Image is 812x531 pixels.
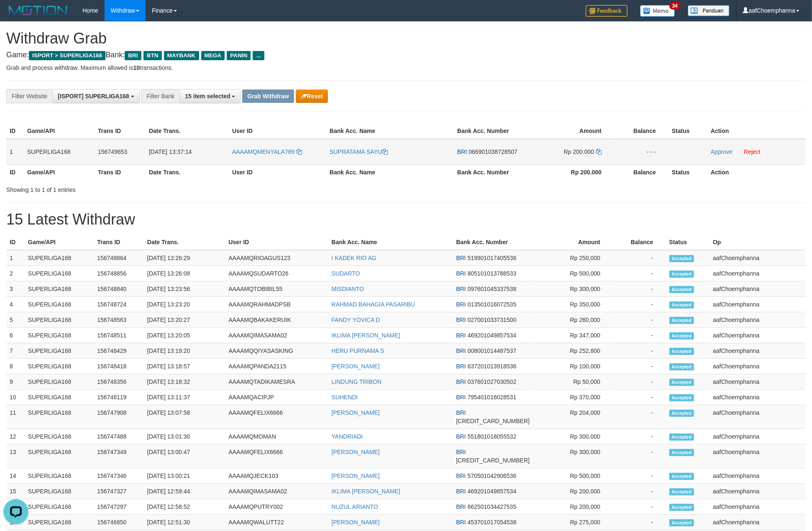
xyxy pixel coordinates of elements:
a: [PERSON_NAME] [331,472,379,479]
span: BRI [456,270,466,277]
a: [PERSON_NAME] [331,363,379,370]
td: AAAAMQBAKAKERUIK [225,312,328,328]
td: Rp 500,000 [533,468,613,484]
th: Balance [613,235,666,250]
td: 4 [6,297,25,312]
th: Game/API [24,123,95,139]
td: SUPERLIGA168 [25,312,94,328]
td: 156747349 [94,444,144,468]
span: Accepted [669,410,694,417]
td: SUPERLIGA168 [25,484,94,499]
span: Copy 662501034427535 to clipboard [468,503,517,510]
td: - [613,444,666,468]
td: - [613,297,666,312]
a: NUZUL ARIANTO [331,503,378,510]
td: AAAAMQIMASAMA02 [225,484,328,499]
td: [DATE] 13:01:30 [144,429,225,444]
td: 156748856 [94,266,144,281]
span: BRI [456,317,466,323]
span: 34 [669,2,681,10]
button: 15 item selected [179,89,241,103]
a: MISDIANTO [331,286,364,292]
td: 156748511 [94,328,144,343]
th: ID [6,164,24,180]
td: aafChoemphanna [710,374,806,390]
td: AAAAMQRIOAGUS123 [225,250,328,266]
td: - [613,468,666,484]
td: Rp 50,000 [533,374,613,390]
a: Copy 200000 to clipboard [596,148,602,155]
td: aafChoemphanna [710,312,806,328]
span: Accepted [669,286,694,293]
th: Bank Acc. Number [453,235,533,250]
td: [DATE] 13:07:58 [144,405,225,429]
td: 156747908 [94,405,144,429]
td: AAAAMQMOMAN [225,429,328,444]
th: Date Trans. [144,235,225,250]
a: [PERSON_NAME] [331,519,379,526]
th: Action [707,123,806,139]
a: RAHMAD BAHAGIA PASARIBU [331,301,415,308]
h4: Game: Bank: [6,51,806,59]
td: 9 [6,374,25,390]
th: Balance [614,164,669,180]
a: [PERSON_NAME] [331,449,379,455]
td: Rp 100,000 [533,359,613,374]
td: - [613,429,666,444]
td: - [613,343,666,359]
td: [DATE] 13:20:05 [144,328,225,343]
td: [DATE] 13:23:20 [144,297,225,312]
span: Accepted [669,301,694,309]
td: Rp 370,000 [533,390,613,405]
span: BRI [456,301,466,308]
th: Bank Acc. Name [326,123,454,139]
span: Copy 551801018055532 to clipboard [468,433,517,440]
td: AAAAMQPANDA2115 [225,359,328,374]
a: I KADEK RIO AG [331,255,376,261]
span: BRI [456,472,466,479]
td: aafChoemphanna [710,484,806,499]
td: AAAAMQJECK103 [225,468,328,484]
a: SUPRATAMA SAYU [330,148,388,155]
th: Date Trans. [146,164,229,180]
td: 156747346 [94,468,144,484]
span: Copy 637201013918536 to clipboard [468,363,517,370]
span: Accepted [669,394,694,401]
th: Bank Acc. Number [454,123,533,139]
span: BRI [456,449,466,455]
td: AAAAMQTOBIBIL55 [225,281,328,297]
td: aafChoemphanna [710,266,806,281]
td: aafChoemphanna [710,515,806,530]
td: 13 [6,444,25,468]
td: 156747488 [94,429,144,444]
td: aafChoemphanna [710,281,806,297]
p: Grab and process withdraw. Maximum allowed is transactions. [6,64,806,72]
span: Accepted [669,473,694,480]
span: Copy 616301004351506 to clipboard [456,418,530,424]
td: Rp 200,000 [533,484,613,499]
td: SUPERLIGA168 [25,374,94,390]
td: Rp 252,800 [533,343,613,359]
a: AAAAMQMENYALA789 [232,148,302,155]
span: Copy 795401016028531 to clipboard [468,394,517,401]
span: Accepted [669,379,694,386]
td: - [613,250,666,266]
span: Copy 469201049857534 to clipboard [468,332,517,339]
td: SUPERLIGA168 [25,297,94,312]
td: aafChoemphanna [710,359,806,374]
td: AAAAMQSUDARTO26 [225,266,328,281]
strong: 10 [133,64,140,71]
td: [DATE] 13:26:29 [144,250,225,266]
span: ... [253,51,264,60]
td: - [613,266,666,281]
span: Copy 066901038728507 to clipboard [469,148,517,155]
td: aafChoemphanna [710,444,806,468]
td: 5 [6,312,25,328]
td: SUPERLIGA168 [25,444,94,468]
span: Copy 037601027030502 to clipboard [468,378,517,385]
span: BRI [456,363,466,370]
a: FANDY YOVICA D [331,317,380,323]
td: [DATE] 13:11:37 [144,390,225,405]
button: Grab Withdraw [242,89,294,103]
a: HERU PURNAMA S [331,347,384,354]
